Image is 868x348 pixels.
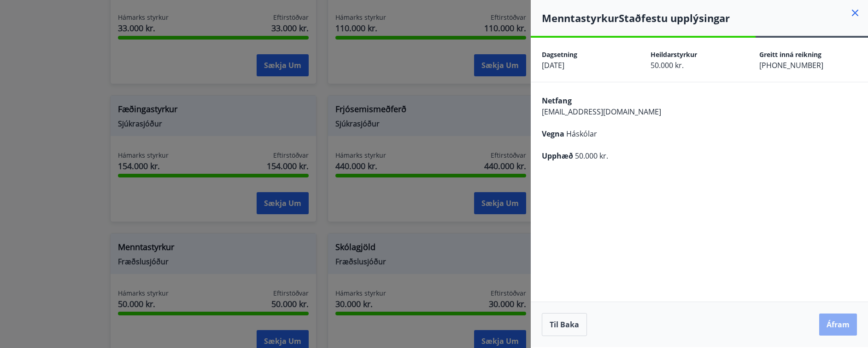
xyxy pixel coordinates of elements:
[819,314,857,336] button: Áfram
[542,96,572,106] span: Netfang
[542,313,587,336] button: Til baka
[651,60,684,70] span: 50.000 kr.
[542,151,573,161] span: Upphæð
[542,50,577,59] span: Dagsetning
[542,129,564,139] span: Vegna
[575,151,608,161] span: 50.000 kr.
[651,50,697,59] span: Heildarstyrkur
[566,129,597,139] span: Háskólar
[759,60,823,70] span: [PHONE_NUMBER]
[759,50,821,59] span: Greitt inná reikning
[542,107,661,117] span: [EMAIL_ADDRESS][DOMAIN_NAME]
[542,11,868,25] h4: Menntastyrkur Staðfestu upplýsingar
[542,60,564,70] span: [DATE]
